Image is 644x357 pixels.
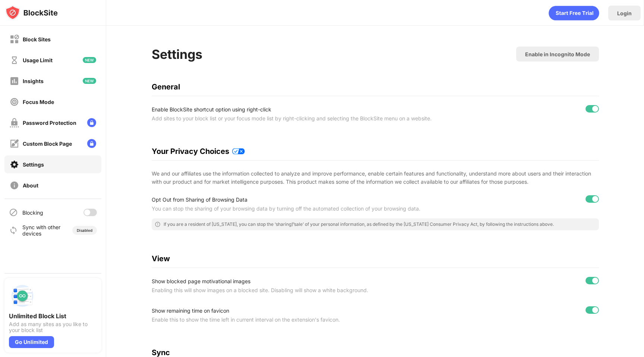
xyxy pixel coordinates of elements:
[152,82,599,91] div: General
[232,148,245,154] img: privacy-policy-updates.svg
[152,306,465,315] div: Show remaining time on favicon
[9,312,97,320] div: Unlimited Block List
[10,56,19,65] img: time-usage-off.svg
[152,47,202,62] div: Settings
[152,286,465,295] div: Enabling this will show images on a blocked site. Disabling will show a white background.
[10,139,19,148] img: customize-block-page-off.svg
[23,120,76,126] div: Password Protection
[23,78,44,84] div: Insights
[525,51,590,57] div: Enable in Incognito Mode
[23,161,44,168] div: Settings
[23,99,54,105] div: Focus Mode
[549,6,599,20] div: animation
[22,224,61,237] div: Sync with other devices
[152,105,465,114] div: Enable BlockSite shortcut option using right-click
[9,226,18,235] img: sync-icon.svg
[23,57,53,63] div: Usage Limit
[83,57,96,63] img: new-icon.svg
[152,195,465,204] div: Opt Out from Sharing of Browsing Data
[152,348,599,357] div: Sync
[10,35,19,44] img: block-off.svg
[10,160,19,169] img: settings-on.svg
[152,204,465,213] div: You can stop the sharing of your browsing data by turning off the automated collection of your br...
[617,10,632,16] div: Login
[23,36,51,42] div: Block Sites
[23,182,38,189] div: About
[23,140,72,147] div: Custom Block Page
[152,170,599,186] div: We and our affiliates use the information collected to analyze and improve performance, enable ce...
[152,315,465,324] div: Enable this to show the time left in current interval on the extension's favicon.
[87,139,96,148] img: lock-menu.svg
[10,181,19,190] img: about-off.svg
[5,5,58,20] img: logo-blocksite.svg
[152,254,599,263] div: View
[83,78,96,84] img: new-icon.svg
[87,118,96,127] img: lock-menu.svg
[9,321,97,333] div: Add as many sites as you like to your block list
[9,336,54,348] div: Go Unlimited
[164,221,554,227] div: If you are a resident of [US_STATE], you can stop the ‘sharing’/’sale’ of your personal informati...
[9,282,36,309] img: push-block-list.svg
[152,114,465,123] div: Add sites to your block list or your focus mode list by right-clicking and selecting the BlockSit...
[77,228,92,233] div: Disabled
[10,118,19,127] img: password-protection-off.svg
[10,97,19,107] img: focus-off.svg
[155,221,161,227] img: error-circle-outline.svg
[9,208,18,217] img: blocking-icon.svg
[22,209,43,216] div: Blocking
[10,76,19,86] img: insights-off.svg
[152,277,465,286] div: Show blocked page motivational images
[152,147,599,156] div: Your Privacy Choices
